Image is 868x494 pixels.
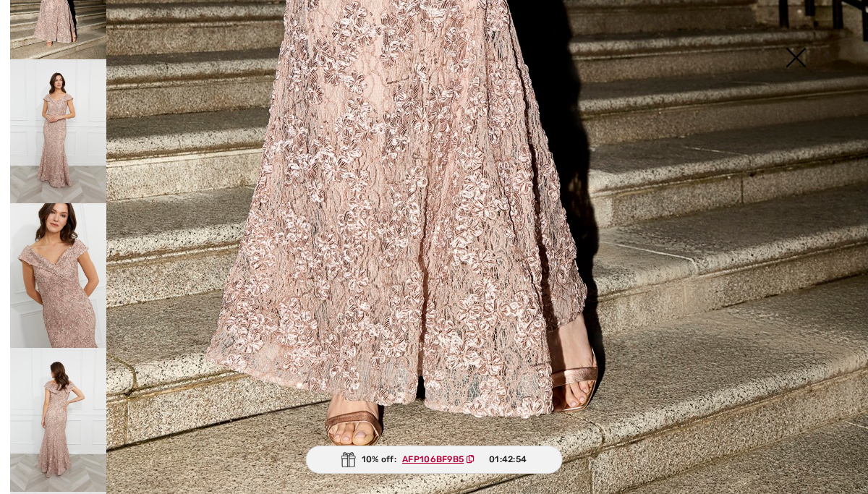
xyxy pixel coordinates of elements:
div: 10% off: [306,446,563,474]
span: Chat [34,10,64,23]
ins: AFP106BF9B5 [402,454,464,464]
img: X [759,22,832,96]
span: 01:42:54 [489,453,527,466]
img: Floor-Length Sheath Dress Style 259716. 2 [10,59,106,204]
img: Floor-Length Sheath Dress Style 259716. 3 [10,203,106,348]
img: Gift.svg [341,452,356,467]
img: Floor-Length Sheath Dress Style 259716. 4 [10,348,106,493]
